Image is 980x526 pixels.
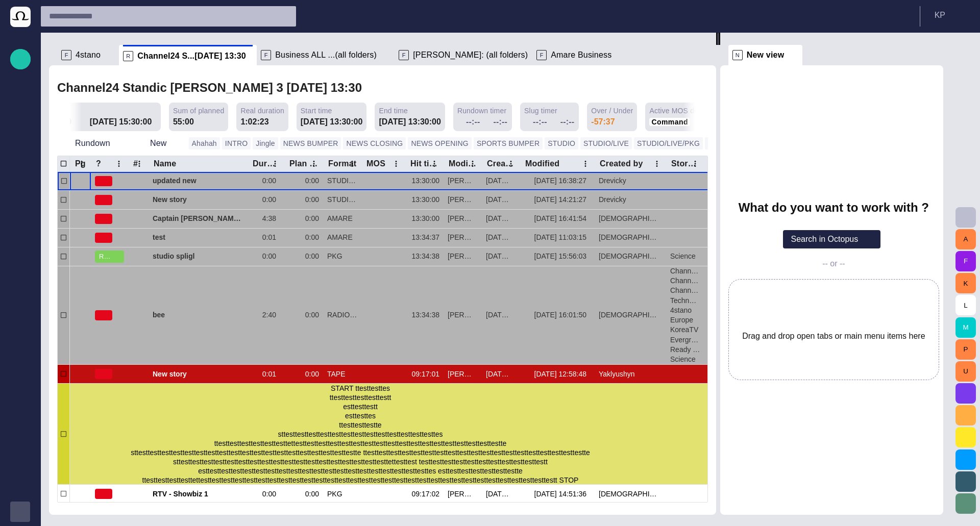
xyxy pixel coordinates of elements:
div: [URL][DOMAIN_NAME] [10,374,31,394]
button: U [955,361,976,382]
div: 0:00 [288,252,319,261]
span: Over / Under [591,106,633,116]
button: Pg column menu [75,157,89,171]
div: Media-test with filter [10,272,31,292]
div: RTV - Showbiz 1 [153,485,243,503]
span: New view [747,50,785,60]
div: 0:00 [288,310,319,320]
span: bee [153,310,243,320]
button: NEWS CLOSING [343,137,406,149]
h2: What do you want to work with ? [739,201,929,215]
div: [DATE] 13:30:00 [379,116,441,128]
p: CREW [14,235,27,245]
div: Created [487,159,516,169]
div: test [153,229,243,247]
div: 8/20 09:41:55 [486,252,516,261]
div: 9/24 11:03:15 [534,233,591,242]
div: Name [154,159,176,169]
button: Rundown [57,134,128,153]
button: New [132,134,185,153]
span: My OctopusX [14,317,27,329]
div: Drevicky [599,176,630,186]
div: Story locations [671,159,700,169]
p: Octopus [14,419,27,429]
div: F4stano [57,45,119,65]
button: KP [926,6,974,24]
div: TAPE [327,369,346,379]
p: Publishing queue KKK [14,154,27,164]
button: Plan dur column menu [307,157,321,171]
button: M [955,317,976,338]
button: ? column menu [112,157,126,171]
div: FBusiness ALL ...(all folders) [257,45,395,65]
div: 0:00 [262,252,280,261]
p: Story folders [14,113,27,123]
span: Business ALL ...(all folders) [275,50,377,60]
div: 0:00 [288,369,319,379]
button: K [955,273,976,293]
div: Media [10,170,31,190]
span: 4stano [76,50,101,60]
p: F [61,50,71,60]
p: My OctopusX [14,317,27,327]
div: Evergreens [670,335,700,345]
div: 09:17:01 [409,369,439,379]
div: 4stano [670,306,700,315]
span: Planning [14,194,27,207]
button: Search in Octopus [783,230,881,248]
div: AMARE [327,233,353,242]
button: STUDIO/LIVE [580,137,632,149]
div: 9/24 10:56:07 [486,233,516,242]
div: 9/1 16:04:54 [486,369,516,379]
div: ? [96,159,101,169]
span: updated new [153,176,243,186]
div: AMARE [327,214,353,223]
p: Media-test with filter [14,276,27,286]
button: SPORTS BUMPER [474,137,543,149]
button: Modified column menu [578,157,593,171]
div: 0:00 [288,214,319,223]
div: 9/22 14:51:36 [486,489,516,499]
div: Vedra [599,489,662,499]
div: NNew view [728,45,803,65]
span: Amare Business [551,50,611,60]
img: Octopus News Room [10,7,31,27]
div: RChannel24 S...[DATE] 13:30 [119,45,257,65]
div: Vedra [599,214,662,223]
button: Created by column menu [650,157,664,171]
p: AI Assistant [14,398,27,409]
span: New story [153,195,243,205]
div: 9/9 12:58:48 [534,369,591,379]
div: Stanislav Vedra (svedra) [448,252,478,261]
div: Vedra [599,233,662,242]
div: Science [670,252,700,261]
span: Publishing queue [14,133,27,145]
p: Social Media [14,337,27,347]
div: F[PERSON_NAME]: (all folders) [395,45,532,65]
div: 1:02:23 [240,116,268,128]
div: Modified by [449,159,477,169]
span: Rundown timer [457,106,506,116]
button: Duration column menu [268,157,282,171]
span: Social Media [14,337,27,349]
span: Administration [14,215,27,227]
div: RADIO/AMARE [327,310,357,320]
span: Active MOS devices [649,106,715,116]
div: PKG [327,489,342,499]
div: Channel24 Standic [PERSON_NAME] 1 [DATE] 16:10 [670,276,700,286]
div: Stanislav Vedra (svedra) [448,176,478,186]
div: 0:00 [288,489,319,499]
div: STUDIO/STUDIO [327,195,357,205]
div: studio spligl [153,247,243,266]
span: Real duration [240,106,284,116]
span: [PERSON_NAME]'s media (playout) [14,296,27,309]
div: New story [153,365,243,383]
div: Technology [670,296,700,306]
div: 9/10 13:29:41 [486,176,516,186]
button: Jingle [253,137,278,149]
p: [URL][DOMAIN_NAME] [14,378,27,388]
button: F [955,251,976,271]
div: Captain Scott’s famous polar shipwreck as never seen before [153,210,243,228]
div: 0:01 [262,233,280,242]
div: Stanislav Vedra (svedra) [448,369,478,379]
